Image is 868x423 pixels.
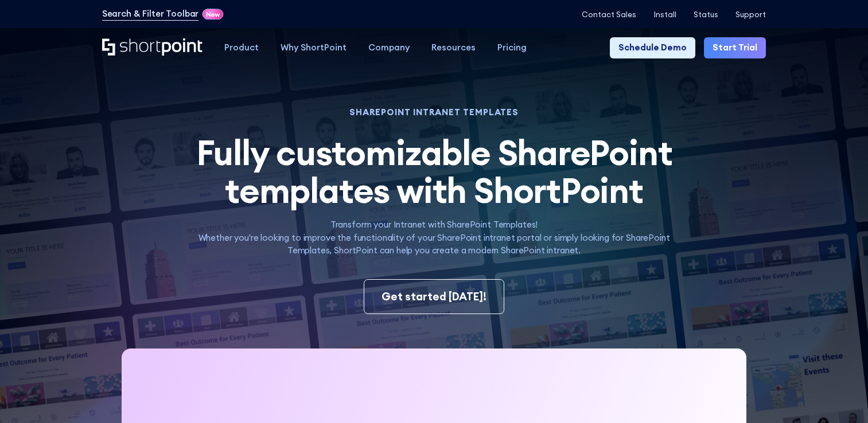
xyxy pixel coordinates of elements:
a: Schedule Demo [610,37,695,59]
a: Status [694,10,718,19]
a: Company [357,37,421,59]
a: Resources [421,37,486,59]
span: Fully customizable SharePoint templates with ShortPoint [196,130,672,213]
a: Start Trial [704,37,766,59]
div: Company [368,41,410,54]
div: Pricing [497,41,527,54]
div: Get started [DATE]! [382,288,486,304]
a: Home [102,38,203,57]
h1: SHAREPOINT INTRANET TEMPLATES [180,108,688,116]
a: Install [654,10,676,19]
a: Get started [DATE]! [364,279,505,314]
iframe: Chat Widget [811,368,868,423]
a: Pricing [486,37,538,59]
a: Support [735,10,766,19]
div: Product [224,41,259,54]
a: Product [214,37,270,59]
div: Why ShortPoint [281,41,347,54]
p: Transform your Intranet with SharePoint Templates! Whether you're looking to improve the function... [180,218,688,257]
a: Search & Filter Toolbar [102,7,199,21]
a: Contact Sales [582,10,636,19]
div: Resources [431,41,476,54]
a: Why ShortPoint [270,37,357,59]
